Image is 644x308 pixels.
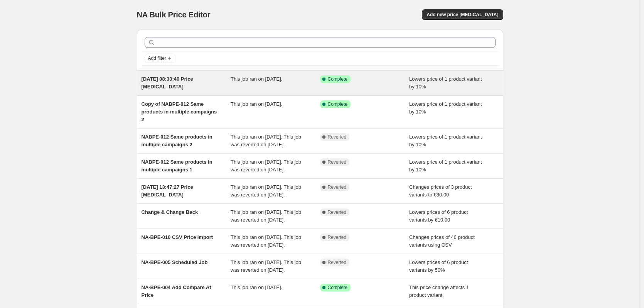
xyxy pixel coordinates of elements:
span: [DATE] 13:47:27 Price [MEDICAL_DATA] [142,184,193,198]
span: NA-BPE-010 CSV Price Import [142,234,213,240]
span: Changes prices of 3 product variants to €80.00 [409,184,472,198]
span: Lowers price of 1 product variant by 10% [409,159,482,173]
span: NA-BPE-004 Add Compare At Price [142,284,211,298]
span: NABPE-012 Same products in multiple campaigns 1 [142,159,212,173]
span: This job ran on [DATE]. This job was reverted on [DATE]. [231,134,301,147]
span: This job ran on [DATE]. This job was reverted on [DATE]. [231,159,301,173]
span: Reverted [328,184,347,190]
span: Complete [328,101,347,107]
span: Changes prices of 46 product variants using CSV [409,234,475,248]
span: Reverted [328,209,347,215]
span: This job ran on [DATE]. This job was reverted on [DATE]. [231,234,301,248]
span: Copy of NABPE-012 Same products in multiple campaigns 2 [142,101,217,122]
span: Lowers price of 1 product variant by 10% [409,134,482,147]
span: This job ran on [DATE]. This job was reverted on [DATE]. [231,259,301,273]
span: Add filter [148,55,166,61]
span: This job ran on [DATE]. This job was reverted on [DATE]. [231,184,301,198]
span: Complete [328,76,347,82]
span: Reverted [328,134,347,140]
button: Add new price [MEDICAL_DATA] [422,9,503,20]
span: Change & Change Back [142,209,198,215]
span: Reverted [328,259,347,266]
span: [DATE] 08:33:40 Price [MEDICAL_DATA] [142,76,193,90]
span: This job ran on [DATE]. [231,284,282,290]
span: This price change affects 1 product variant. [409,284,469,298]
span: This job ran on [DATE]. [231,101,282,107]
span: Lowers prices of 6 product variants by €10.00 [409,209,468,223]
span: NABPE-012 Same products in multiple campaigns 2 [142,134,212,147]
span: Complete [328,284,347,291]
span: NA Bulk Price Editor [137,10,211,19]
span: Reverted [328,159,347,165]
span: Reverted [328,234,347,240]
span: NA-BPE-005 Scheduled Job [142,259,208,265]
span: Lowers price of 1 product variant by 10% [409,101,482,115]
span: This job ran on [DATE]. This job was reverted on [DATE]. [231,209,301,223]
button: Add filter [145,54,175,63]
span: Add new price [MEDICAL_DATA] [427,12,498,18]
span: This job ran on [DATE]. [231,76,282,82]
span: Lowers prices of 6 product variants by 50% [409,259,468,273]
span: Lowers price of 1 product variant by 10% [409,76,482,90]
